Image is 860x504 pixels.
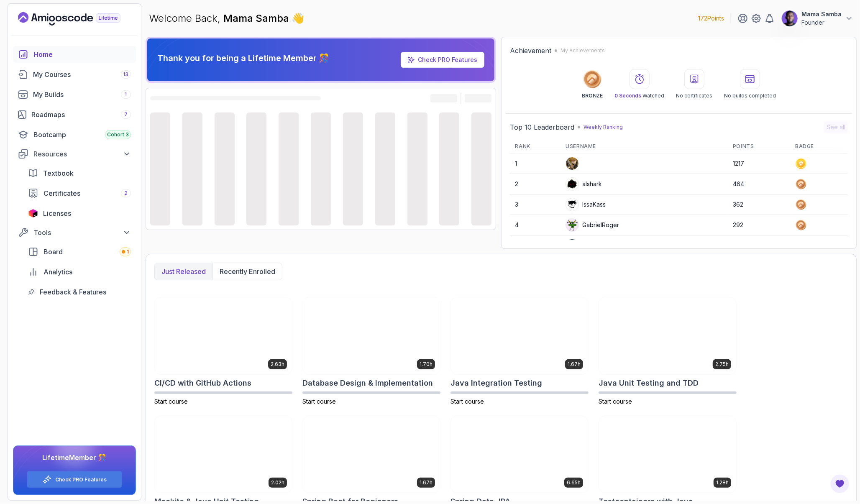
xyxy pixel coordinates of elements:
[561,47,605,54] p: My Achievements
[781,10,853,27] button: user profile imageMama SambaFounder
[566,219,578,231] img: default monster avatar
[161,266,206,276] p: Just released
[420,361,433,368] p: 1.70h
[220,266,275,276] p: Recently enrolled
[43,208,71,218] span: Licenses
[23,264,136,280] a: analytics
[801,10,842,18] p: Mama Samba
[614,92,664,99] p: Watched
[223,12,292,24] span: Mama Samba
[44,247,63,257] span: Board
[40,287,106,297] span: Feedback & Features
[420,479,433,486] p: 1.67h
[125,91,127,98] span: 1
[599,398,632,405] span: Start course
[599,297,737,406] a: Java Unit Testing and TDD card2.75hJava Unit Testing and TDDStart course
[303,416,440,493] img: Spring Boot for Beginners card
[107,131,129,138] span: Cohort 3
[401,52,484,68] a: Check PRO Features
[599,377,699,389] h2: Java Unit Testing and TDD
[728,154,790,174] td: 1217
[13,146,136,161] button: Resources
[155,416,292,493] img: Mockito & Java Unit Testing card
[154,377,251,389] h2: CI/CD with GitHub Actions
[23,185,136,202] a: certificates
[123,71,129,78] span: 13
[33,228,131,238] div: Tools
[33,130,131,140] div: Bootcamp
[599,297,736,374] img: Java Unit Testing and TDD card
[450,398,484,405] span: Start course
[698,14,724,23] p: 172 Points
[510,140,561,154] th: Rank
[13,225,136,240] button: Tools
[782,10,798,26] img: user profile image
[124,111,128,118] span: 7
[830,474,850,494] button: Open Feedback Button
[584,124,623,130] p: Weekly Ranking
[18,12,140,26] a: Landing page
[154,398,188,405] span: Start course
[566,157,578,170] img: user profile image
[510,122,574,132] h2: Top 10 Leaderboard
[23,205,136,222] a: licenses
[271,479,284,486] p: 2.02h
[568,361,581,368] p: 1.67h
[824,121,848,133] button: See all
[124,190,128,197] span: 2
[510,235,561,256] td: 5
[155,297,292,374] img: CI/CD with GitHub Actions card
[566,178,578,190] img: user profile image
[676,92,712,99] p: No certificates
[801,18,842,27] p: Founder
[451,297,588,374] img: Java Integration Testing card
[31,110,131,120] div: Roadmaps
[566,177,602,191] div: alshark
[566,239,613,252] div: Apply5489
[450,297,589,406] a: Java Integration Testing card1.67hJava Integration TestingStart course
[728,194,790,215] td: 362
[566,198,606,211] div: IssaKass
[292,12,304,25] span: 👋
[33,49,131,59] div: Home
[157,52,329,64] p: Thank you for being a Lifetime Member 🎊
[302,297,440,406] a: Database Design & Implementation card1.70hDatabase Design & ImplementationStart course
[23,243,136,260] a: board
[566,218,619,232] div: GabrielRoger
[302,377,433,389] h2: Database Design & Implementation
[13,126,136,143] a: bootcamp
[510,215,561,235] td: 4
[33,90,131,100] div: My Builds
[582,92,603,99] p: BRONZE
[23,165,136,182] a: textbook
[33,69,131,79] div: My Courses
[561,140,728,154] th: Username
[450,377,542,389] h2: Java Integration Testing
[33,149,131,159] div: Resources
[566,198,578,211] img: user profile image
[212,263,282,280] button: Recently enrolled
[790,140,848,154] th: Badge
[28,209,38,217] img: jetbrains icon
[728,215,790,235] td: 292
[23,284,136,300] a: feedback
[149,12,304,25] p: Welcome Back,
[13,86,136,103] a: builds
[728,140,790,154] th: Points
[154,297,292,406] a: CI/CD with GitHub Actions card2.63hCI/CD with GitHub ActionsStart course
[510,174,561,194] td: 2
[302,398,336,405] span: Start course
[13,66,136,83] a: courses
[55,476,107,483] a: Check PRO Features
[13,106,136,123] a: roadmaps
[599,416,736,493] img: Testcontainers with Java card
[614,92,641,99] span: 0 Seconds
[510,194,561,215] td: 3
[724,92,776,99] p: No builds completed
[127,248,129,255] span: 1
[566,239,578,252] img: user profile image
[44,267,72,277] span: Analytics
[418,56,477,63] a: Check PRO Features
[44,188,80,198] span: Certificates
[728,174,790,194] td: 464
